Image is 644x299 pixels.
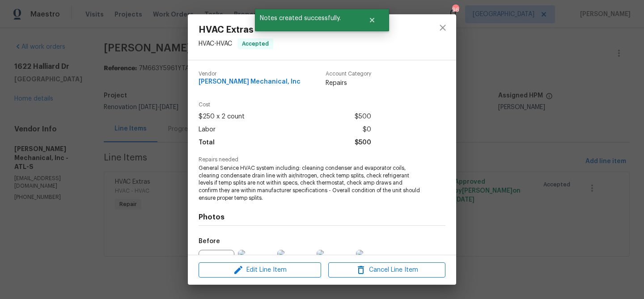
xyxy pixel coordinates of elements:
[355,136,371,149] span: $500
[363,123,371,136] span: $0
[199,25,273,35] span: HVAC Extras
[199,164,421,202] span: General Service HVAC system including: cleaning condenser and evaporator coils, clearing condensa...
[326,79,371,88] span: Repairs
[199,123,216,136] span: Labor
[357,11,387,29] button: Close
[199,157,445,163] span: Repairs needed
[331,265,443,276] span: Cancel Line Item
[452,5,458,14] div: 96
[199,213,445,222] h4: Photos
[326,71,371,77] span: Account Category
[199,71,301,77] span: Vendor
[199,110,245,123] span: $250 x 2 count
[255,9,357,28] span: Notes created successfully.
[199,41,232,47] span: HVAC - HVAC
[199,102,371,108] span: Cost
[355,110,371,123] span: $500
[199,79,301,85] span: [PERSON_NAME] Mechanical, Inc
[199,238,220,244] h5: Before
[432,17,453,38] button: close
[199,262,321,278] button: Edit Line Item
[199,136,215,149] span: Total
[328,262,445,278] button: Cancel Line Item
[238,39,272,48] span: Accepted
[201,265,318,276] span: Edit Line Item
